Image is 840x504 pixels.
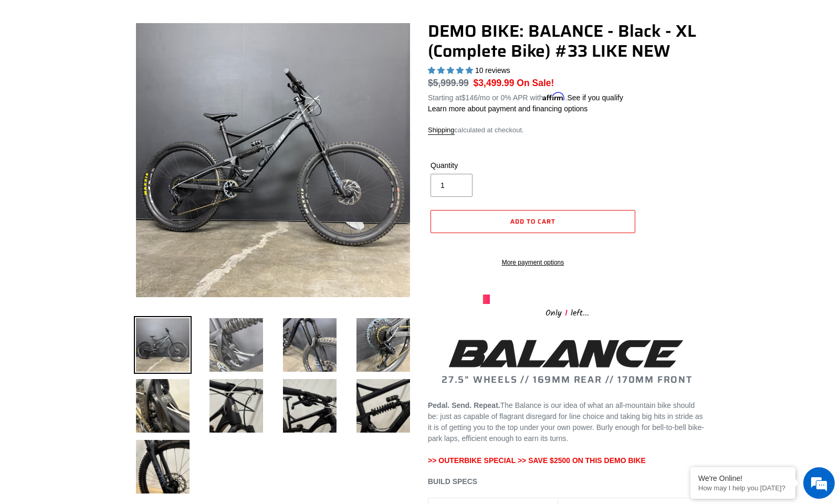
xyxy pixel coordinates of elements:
[281,377,339,435] img: Load image into Gallery viewer, DEMO BIKE: BALANCE - Black - XL (Complete) Brakes
[517,76,554,90] span: On Sale!
[510,216,555,226] span: Add to cart
[428,104,587,113] a: Learn more about payment and financing options
[474,78,514,88] span: $3,499.99
[428,90,623,103] p: Starting at /mo or 0% APR with .
[281,316,339,374] img: Load image into Gallery viewer, 712CE91D-C909-48DDEMO BIKE: BALANCE - Black - XL (Complete Bike) ...
[134,377,192,435] img: Load image into Gallery viewer, DEMO BIKE: BALANCE - Black - XL (Complete) CBF 2
[428,401,500,409] b: Pedal. Send. Repeat.
[354,377,412,435] img: Load image into Gallery viewer, DEMO BIKE: BALANCE - Black - XL (Complete) Shox
[134,316,192,374] img: Load image into Gallery viewer, DEMO BIKE BALANCE - Black- XL Complete Bike
[428,400,706,466] p: The Balance is our idea of what an all-mountain bike should be: just as capable of flagrant disre...
[567,93,623,102] a: See if you qualify - Learn more about Affirm Financing (opens in modal)
[430,258,635,267] a: More payment options
[698,474,787,482] div: We're Online!
[428,125,706,135] div: calculated at checkout.
[483,304,651,320] div: Only left...
[543,92,565,101] span: Affirm
[430,210,635,233] button: Add to cart
[428,78,469,88] s: $5,999.99
[428,21,706,61] h1: DEMO BIKE: BALANCE - Black - XL (Complete Bike) #33 LIKE NEW
[207,377,265,435] img: Load image into Gallery viewer, DEMO BIKE: BALANCE - Black - XL (Complete) HB + Headbadge
[428,126,455,135] a: Shipping
[428,336,706,385] h2: 27.5" WHEELS // 169MM REAR // 170MM FRONT
[562,307,571,320] span: 1
[475,66,510,75] span: 10 reviews
[428,456,646,465] span: >> OUTERBIKE SPECIAL >> SAVE $2500 ON THIS DEMO BIKE
[354,316,412,374] img: Load image into Gallery viewer, DEMO BIKE: BALANCE - Black - XL (Complete) Cassette
[207,316,265,374] img: Load image into Gallery viewer, 712CE91D-C909-48DDEMO BIKE: BALANCE - Black - XL (Complete Bike) ...
[461,93,478,102] span: $146
[134,438,192,496] img: Load image into Gallery viewer, DEMO BIKE: BALANCE - Black - XL (Complete) Fork 2
[428,477,477,486] span: BUILD SPECS
[698,484,787,492] p: How may I help you today?
[428,66,475,75] span: 5.00 stars
[430,160,530,171] label: Quantity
